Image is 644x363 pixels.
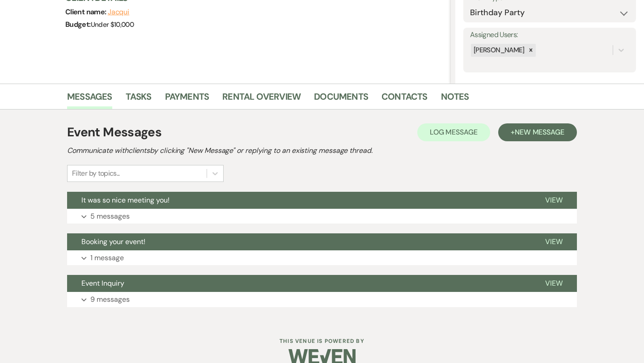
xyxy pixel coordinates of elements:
a: Tasks [126,89,152,109]
a: Rental Overview [222,89,301,109]
span: View [545,195,563,205]
p: 5 messages [90,211,130,222]
span: View [545,279,563,288]
button: View [531,275,577,292]
a: Contacts [381,89,428,109]
a: Payments [165,89,209,109]
button: Jacqui [108,8,130,16]
button: +New Message [498,123,577,141]
button: It was so nice meeting you! [67,192,531,209]
span: Booking your event! [81,237,145,246]
a: Messages [67,89,112,109]
h2: Communicate with clients by clicking "New Message" or replying to an existing message thread. [67,145,577,156]
button: 9 messages [67,292,577,307]
label: Assigned Users: [470,29,629,42]
div: Filter by topics... [72,168,120,179]
span: Event Inquiry [81,279,124,288]
a: Documents [314,89,368,109]
span: View [545,237,563,246]
button: View [531,192,577,209]
a: Notes [441,89,469,109]
div: [PERSON_NAME] [471,44,526,57]
h1: Event Messages [67,123,161,142]
span: Log Message [430,127,478,137]
span: Client name: [65,7,108,17]
button: Event Inquiry [67,275,531,292]
span: It was so nice meeting you! [81,195,169,205]
button: View [531,233,577,250]
p: 1 message [90,252,124,264]
p: 9 messages [90,294,130,305]
button: Booking your event! [67,233,531,250]
button: 1 message [67,250,577,266]
span: Budget: [65,20,91,29]
button: 5 messages [67,209,577,224]
span: Under $10,000 [91,20,134,29]
span: New Message [515,127,564,137]
button: Log Message [417,123,490,141]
